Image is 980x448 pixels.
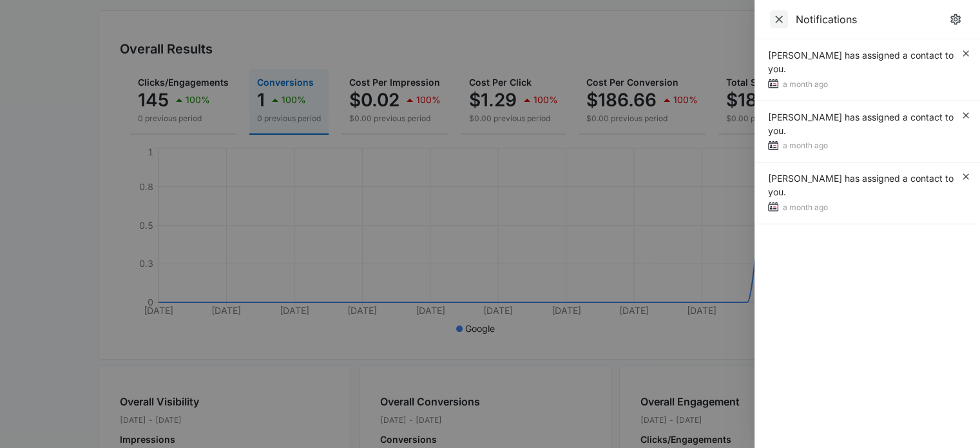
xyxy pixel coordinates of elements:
[768,112,954,136] span: [PERSON_NAME] has assigned a contact to you.
[768,78,961,92] div: a month ago
[768,139,961,153] div: a month ago
[768,173,954,197] span: [PERSON_NAME] has assigned a contact to you.
[796,12,946,26] div: Notifications
[768,201,961,215] div: a month ago
[768,50,954,74] span: [PERSON_NAME] has assigned a contact to you.
[946,10,965,28] a: Notification Settings
[770,10,788,28] button: Close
